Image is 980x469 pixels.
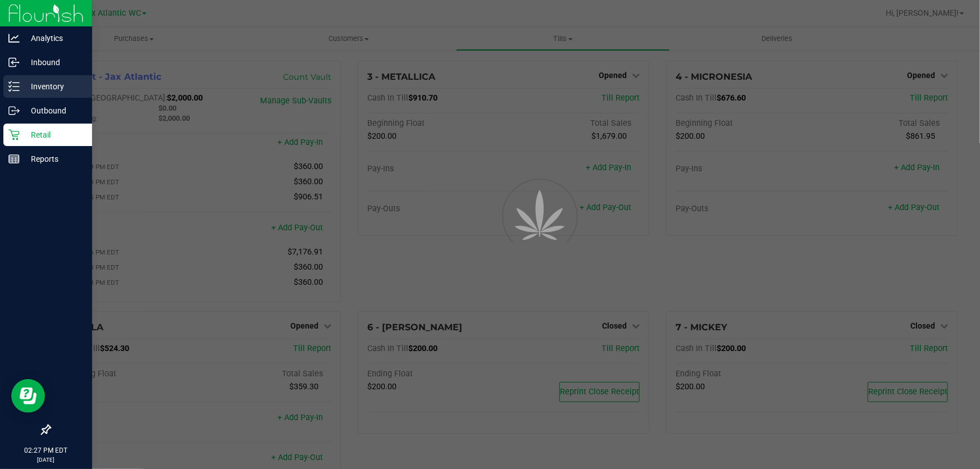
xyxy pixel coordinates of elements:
[20,56,87,69] p: Inbound
[8,153,20,165] inline-svg: Reports
[11,379,45,413] iframe: Resource center
[8,33,20,44] inline-svg: Analytics
[20,80,87,93] p: Inventory
[8,81,20,92] inline-svg: Inventory
[20,31,87,45] p: Analytics
[20,104,87,117] p: Outbound
[8,105,20,116] inline-svg: Outbound
[5,456,87,464] p: [DATE]
[8,129,20,140] inline-svg: Retail
[20,152,87,166] p: Reports
[5,445,87,456] p: 02:27 PM EDT
[20,128,87,142] p: Retail
[8,57,20,68] inline-svg: Inbound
